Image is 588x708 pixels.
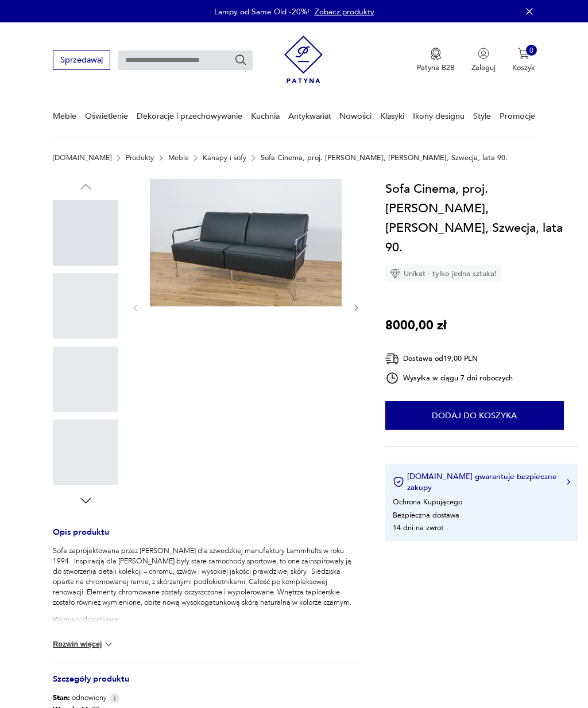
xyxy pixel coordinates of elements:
a: Promocje [500,96,535,136]
p: 8000,00 zł [385,316,447,335]
b: Stan: [53,693,70,703]
div: Unikat - tylko jedna sztuka! [385,265,501,282]
li: Bezpieczna dostawa [393,510,459,520]
a: Klasyki [380,96,404,136]
a: Style [473,96,491,136]
img: Patyna - sklep z meblami i dekoracjami vintage [284,32,323,87]
span: odnowiony [53,693,107,703]
img: Ikona strzałki w prawo [567,479,570,485]
div: Wysyłka w ciągu 7 dni roboczych [385,371,513,385]
img: Ikona dostawy [385,352,399,366]
button: Rozwiń więcej [53,639,114,650]
button: [DOMAIN_NAME] gwarantuje bezpieczne zakupy [393,471,570,493]
a: Ikony designu [413,96,465,136]
button: Dodaj do koszyka [385,401,564,430]
a: Meble [168,154,189,162]
p: Wymiary dodatkowe: [53,614,361,625]
h1: Sofa Cinema, proj. [PERSON_NAME], [PERSON_NAME], Szwecja, lata 90. [385,179,578,258]
p: Zaloguj [471,63,496,73]
p: Koszyk [512,63,535,73]
a: Ikona medaluPatyna B2B [417,48,455,73]
img: chevron down [103,639,114,650]
p: Patyna B2B [417,63,455,73]
button: Sprzedawaj [53,50,110,69]
a: Meble [53,96,76,136]
a: [DOMAIN_NAME] [53,154,111,162]
a: Antykwariat [288,96,331,136]
p: Sofa zaprojektowana przez [PERSON_NAME] dla szwedzkiej manufaktury Lammhults w roku 1994. Inspira... [53,546,361,608]
img: Ikona koszyka [518,48,529,59]
img: Ikona diamentu [390,269,400,279]
div: 0 [526,45,537,56]
img: Ikonka użytkownika [478,48,489,59]
a: Kuchnia [251,96,280,136]
a: Nowości [339,96,372,136]
p: Sofa Cinema, proj. [PERSON_NAME], [PERSON_NAME], Szwecja, lata 90. [261,154,508,162]
h3: Opis produktu [53,529,361,546]
li: 14 dni na zwrot [393,523,443,533]
a: Sprzedawaj [53,57,110,64]
button: Patyna B2B [417,48,455,73]
button: Zaloguj [471,48,496,73]
img: Ikona medalu [430,48,442,60]
h3: Szczegóły produktu [53,676,361,693]
li: Ochrona Kupującego [393,497,462,507]
button: 0Koszyk [512,48,535,73]
button: Szukaj [234,54,247,67]
a: Oświetlenie [85,96,128,136]
a: Zobacz produkty [315,6,374,17]
img: Info icon [110,693,120,703]
a: Kanapy i sofy [203,154,246,162]
img: Ikona certyfikatu [393,476,404,488]
a: Dekoracje i przechowywanie [137,96,242,136]
a: Produkty [126,154,154,162]
div: Dostawa od 19,00 PLN [385,352,513,366]
p: Lampy od Same Old -20%! [214,6,310,17]
img: Zdjęcie produktu Sofa Cinema, proj. Gunilla Allard, Lammhults, Szwecja, lata 90. [150,179,342,307]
